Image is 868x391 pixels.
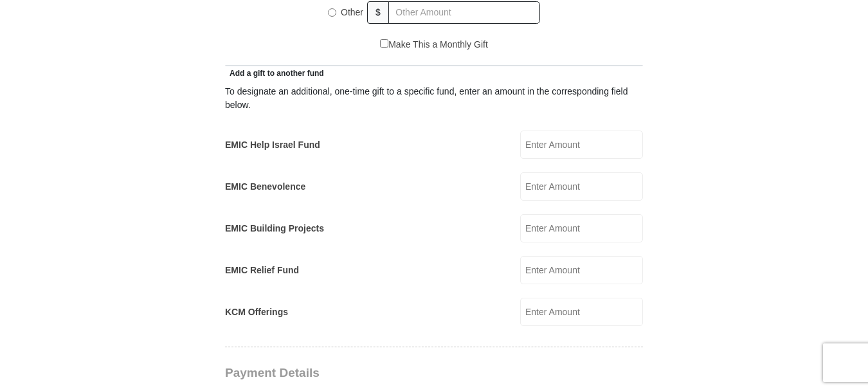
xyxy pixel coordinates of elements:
[225,85,643,112] div: To designate an additional, one-time gift to a specific fund, enter an amount in the correspondin...
[225,69,324,78] span: Add a gift to another fund
[520,172,643,201] input: Enter Amount
[520,298,643,326] input: Enter Amount
[341,7,363,17] span: Other
[520,214,643,242] input: Enter Amount
[225,264,299,277] label: EMIC Relief Fund
[520,256,643,284] input: Enter Amount
[225,366,553,381] h3: Payment Details
[380,38,488,51] label: Make This a Monthly Gift
[520,131,643,159] input: Enter Amount
[367,1,389,24] span: $
[225,222,324,235] label: EMIC Building Projects
[225,305,288,319] label: KCM Offerings
[225,138,320,152] label: EMIC Help Israel Fund
[380,39,388,48] input: Make This a Monthly Gift
[225,180,305,194] label: EMIC Benevolence
[388,1,540,24] input: Other Amount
